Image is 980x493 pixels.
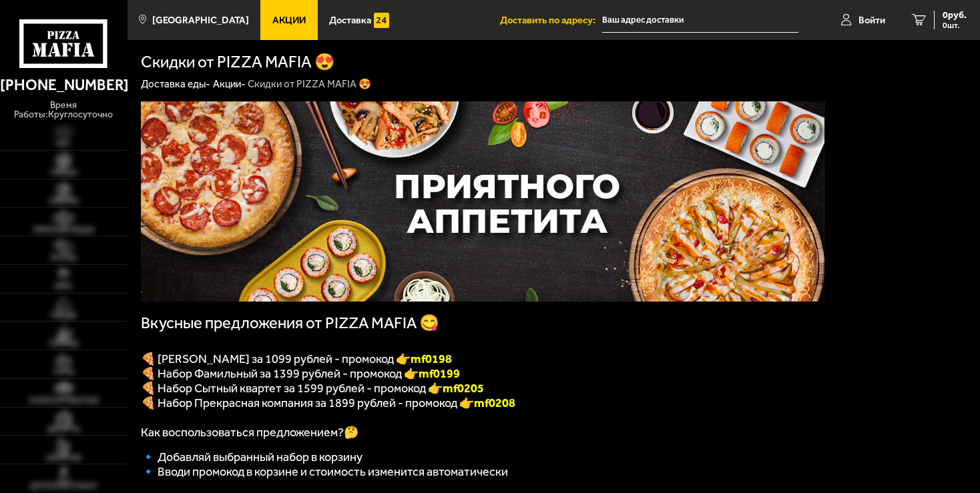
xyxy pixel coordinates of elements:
[152,15,249,25] span: [GEOGRAPHIC_DATA]
[141,425,358,440] span: Как воспользоваться предложением?🤔
[141,450,362,464] span: 🔹 Добавляй выбранный набор в корзину
[474,396,515,410] span: mf0208
[141,366,460,381] span: 🍕 Набор Фамильный за 1399 рублей - промокод 👉
[141,78,210,90] a: Доставка еды-
[943,21,967,29] span: 0 шт.
[419,366,460,381] b: mf0199
[141,381,484,396] span: 🍕 Набор Сытный квартет за 1599 рублей - промокод 👉
[411,352,452,366] font: mf0198
[943,11,967,20] span: 0 руб.
[602,8,798,33] input: Ваш адрес доставки
[443,381,484,396] b: mf0205
[859,15,885,25] span: Войти
[272,15,306,25] span: Акции
[329,15,371,25] span: Доставка
[374,13,389,28] img: 15daf4d41897b9f0e9f617042186c801.svg
[500,15,602,25] span: Доставить по адресу:
[141,396,474,410] span: 🍕 Набор Прекрасная компания за 1899 рублей - промокод 👉
[213,78,246,90] a: Акции-
[248,78,371,91] div: Скидки от PIZZA MAFIA 😍
[141,101,824,302] img: 1024x1024
[141,54,335,70] h1: Скидки от PIZZA MAFIA 😍
[141,352,452,366] span: 🍕 [PERSON_NAME] за 1099 рублей - промокод 👉
[141,464,508,479] span: 🔹 Вводи промокод в корзине и стоимость изменится автоматически
[141,314,439,332] span: Вкусные предложения от PIZZA MAFIA 😋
